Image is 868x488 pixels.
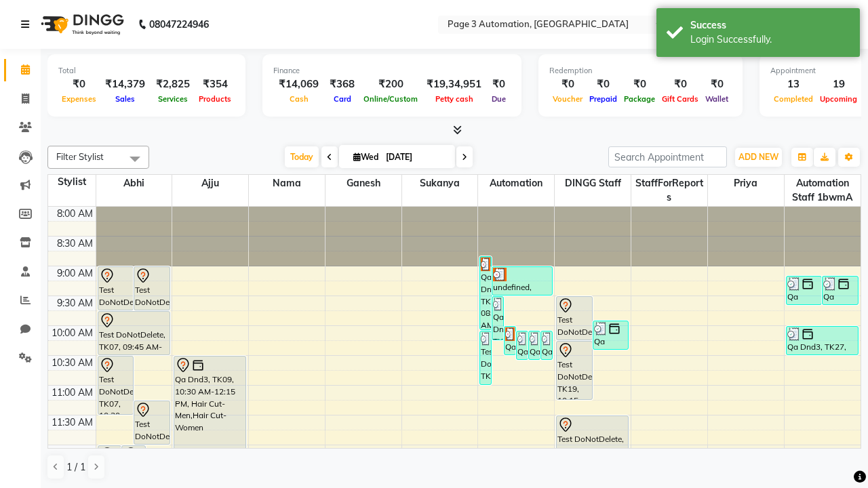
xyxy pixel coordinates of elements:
div: Test DoNotDelete, TK33, 10:05 AM-11:00 AM, Special Hair Wash- Men [480,331,491,384]
b: 08047224946 [149,5,209,43]
span: 1 / 1 [66,460,85,474]
div: ₹14,379 [100,77,151,92]
div: Test DoNotDelete, TK19, 09:30 AM-10:15 AM, Hair Cut-Men [557,297,592,340]
span: DINGG Staff [555,175,631,192]
input: 2025-10-01 [382,147,450,167]
div: ₹19,34,951 [421,77,487,92]
div: 10:00 AM [49,326,96,340]
div: Finance [273,65,511,77]
div: 8:00 AM [54,207,96,221]
div: ₹0 [702,77,732,92]
div: 9:00 AM [54,266,96,281]
div: ₹0 [58,77,100,92]
div: Qa Dnd3, TK27, 10:00 AM-10:30 AM, Hair cut Below 12 years (Boy) [787,327,859,354]
input: Search Appointment [608,146,727,167]
div: Test DoNotDelete, TK20, 11:30 AM-12:15 PM, Hair Cut-Men [557,416,628,459]
div: 9:30 AM [54,296,96,310]
div: Test DoNotDelete, TK19, 10:15 AM-11:15 AM, Hair Cut-Women [557,342,592,399]
div: Success [690,18,850,33]
span: Automation [478,175,554,192]
span: Card [330,94,355,104]
span: Abhi [96,175,172,192]
span: Prepaid [586,94,620,104]
span: Online/Custom [360,94,421,104]
span: Upcoming [816,94,861,104]
div: Qa Dnd3, TK28, 10:00 AM-10:30 AM, Hair cut Below 12 years (Boy) [505,327,515,354]
div: ₹200 [360,77,421,92]
span: Wed [350,152,382,162]
span: Voucher [549,94,586,104]
div: ₹0 [586,77,620,92]
div: Test DoNotDelete, TK07, 10:30 AM-11:30 AM, Hair Cut-Women [98,357,134,414]
span: Wallet [702,94,732,104]
div: ₹0 [658,77,702,92]
span: Automation Staff 1bwmA [785,175,861,206]
div: Qa Dnd3, TK24, 09:10 AM-09:40 AM, Hair Cut By Expert-Men [823,277,858,304]
div: Test DoNotDelete, TK04, 09:00 AM-09:45 AM, Hair Cut-Men [98,267,134,310]
span: Gift Cards [658,94,702,104]
div: 12:00 PM [50,445,96,460]
span: Petty cash [432,94,477,104]
div: Login Successfully. [690,33,850,47]
div: Test DoNotDelete, TK07, 09:45 AM-10:30 AM, Hair Cut-Men [98,312,170,354]
div: Redemption [549,65,732,77]
button: ADD NEW [735,148,782,167]
div: 10:30 AM [49,356,96,370]
span: Sales [112,94,138,104]
span: Cash [286,94,312,104]
div: ₹0 [549,77,586,92]
span: Completed [770,94,816,104]
div: 11:30 AM [49,415,96,430]
div: ₹0 [620,77,658,92]
span: Package [620,94,658,104]
div: Qa Dnd3, TK31, 10:05 AM-10:35 AM, Hair cut Below 12 years (Boy) [541,331,552,359]
span: Filter Stylist [56,151,104,162]
img: logo [35,5,127,43]
div: Qa Dnd3, TK25, 09:30 AM-10:15 AM, Hair Cut-Men [492,297,503,340]
div: Qa Dnd3, TK30, 10:05 AM-10:35 AM, Hair cut Below 12 years (Boy) [529,331,540,359]
div: ₹368 [324,77,360,92]
div: ₹14,069 [273,77,324,92]
div: ₹354 [195,77,235,92]
span: Priya [708,175,784,192]
span: StaffForReports [631,175,707,206]
span: Ganesh [325,175,401,192]
div: ₹2,825 [151,77,195,92]
span: Expenses [58,94,100,104]
span: Services [155,94,191,104]
div: 13 [770,77,816,92]
div: 11:00 AM [49,386,96,400]
div: 8:30 AM [54,237,96,251]
span: Sukanya [402,175,478,192]
div: ₹0 [487,77,511,92]
span: ADD NEW [738,152,778,162]
span: Today [285,146,319,167]
div: Test DoNotDelete, TK08, 11:15 AM-12:00 PM, Hair Cut-Men [134,401,170,444]
div: undefined, TK21, 09:00 AM-09:30 AM, Hair cut Below 12 years (Boy) [492,267,551,295]
div: 19 [816,77,861,92]
div: Qa Dnd3, TK29, 10:05 AM-10:35 AM, Hair cut Below 12 years (Boy) [517,331,528,359]
div: Qa Dnd3, TK22, 08:50 AM-10:05 AM, Hair Cut By Expert-Men,Hair Cut-Men [480,257,491,329]
div: Qa Dnd3, TK26, 09:55 AM-10:25 AM, Hair cut Below 12 years (Boy) [593,321,629,349]
span: Ajju [172,175,248,192]
span: Due [488,94,509,104]
span: Products [195,94,235,104]
div: Qa Dnd3, TK09, 10:30 AM-12:15 PM, Hair Cut-Men,Hair Cut-Women [174,357,245,459]
div: Test DoNotDelete, TK15, 09:00 AM-09:45 AM, Hair Cut-Men [134,267,170,310]
div: Total [58,65,235,77]
span: Nama [249,175,325,192]
div: Qa Dnd3, TK23, 09:10 AM-09:40 AM, Hair cut Below 12 years (Boy) [787,277,822,304]
div: Stylist [48,175,96,189]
